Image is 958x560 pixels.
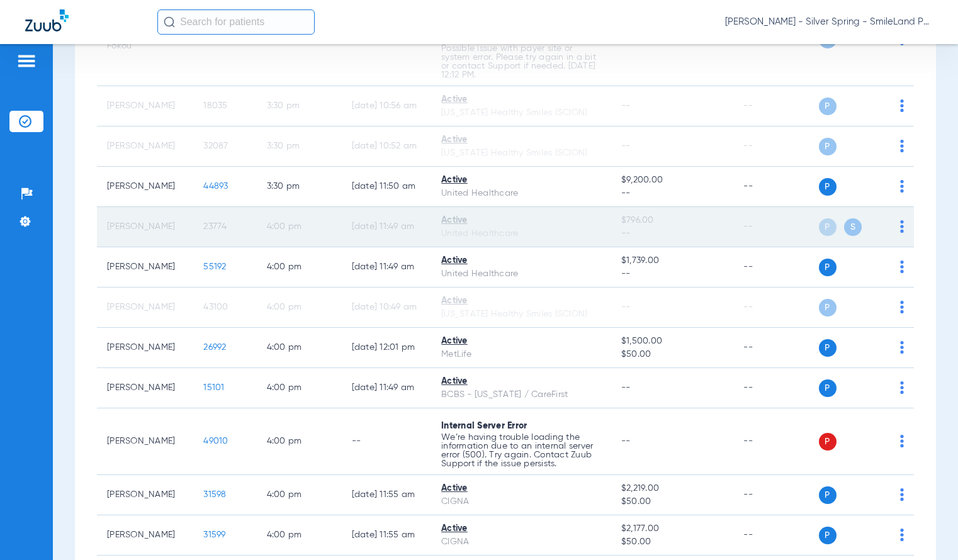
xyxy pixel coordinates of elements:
td: [PERSON_NAME] [97,475,193,515]
span: $50.00 [621,535,724,549]
span: $1,500.00 [621,335,724,348]
div: BCBS - [US_STATE] / CareFirst [441,388,601,401]
td: -- [733,207,818,247]
span: $9,200.00 [621,174,724,187]
iframe: Chat Widget [895,500,958,560]
td: [DATE] 11:49 AM [342,207,432,247]
td: 4:00 PM [257,475,342,515]
span: $1,739.00 [621,254,724,267]
img: group-dot-blue.svg [900,99,904,112]
td: -- [733,167,818,207]
span: -- [621,227,724,240]
span: P [819,339,837,357]
div: [US_STATE] Healthy Smiles (SCION) [441,106,601,120]
div: CIGNA [441,535,601,549]
img: Zuub Logo [25,9,69,31]
td: [PERSON_NAME] [97,167,193,207]
td: [PERSON_NAME] [97,247,193,288]
span: 55192 [203,262,226,271]
span: P [819,299,837,316]
td: [PERSON_NAME] [97,408,193,475]
td: [PERSON_NAME] [97,515,193,556]
span: 49010 [203,437,228,445]
span: P [819,218,837,236]
td: [PERSON_NAME] [97,288,193,328]
div: Active [441,482,601,495]
div: CIGNA [441,495,601,508]
td: [PERSON_NAME] [97,328,193,368]
td: [DATE] 11:55 AM [342,475,432,515]
img: group-dot-blue.svg [900,220,904,233]
td: 4:00 PM [257,515,342,556]
td: 3:30 PM [257,126,342,167]
span: 32087 [203,142,228,150]
td: [DATE] 10:56 AM [342,86,432,126]
td: 3:30 PM [257,86,342,126]
td: -- [733,247,818,288]
td: 4:00 PM [257,408,342,475]
span: P [819,178,837,196]
td: 4:00 PM [257,207,342,247]
td: [DATE] 10:49 AM [342,288,432,328]
span: 31598 [203,490,226,499]
span: [PERSON_NAME] - Silver Spring - SmileLand PD [725,16,933,28]
span: 43100 [203,303,228,311]
div: United Healthcare [441,227,601,240]
span: P [819,433,837,451]
span: -- [621,267,724,281]
span: $50.00 [621,348,724,361]
span: S [844,218,862,236]
span: P [819,98,837,115]
td: -- [342,408,432,475]
span: P [819,527,837,544]
div: [US_STATE] Healthy Smiles (SCION) [441,147,601,160]
span: P [819,379,837,397]
td: [DATE] 11:50 AM [342,167,432,207]
td: [DATE] 11:55 AM [342,515,432,556]
span: 23774 [203,222,227,231]
span: -- [621,303,631,311]
div: Active [441,294,601,308]
div: [US_STATE] Healthy Smiles (SCION) [441,308,601,321]
td: [DATE] 12:01 PM [342,328,432,368]
span: -- [621,101,631,110]
span: P [819,138,837,155]
span: 26992 [203,343,226,352]
td: -- [733,368,818,408]
td: -- [733,515,818,556]
span: P [819,259,837,276]
span: $796.00 [621,214,724,227]
span: Internal Server Error [441,422,527,430]
td: [PERSON_NAME] [97,368,193,408]
span: $2,219.00 [621,482,724,495]
div: Active [441,133,601,147]
div: United Healthcare [441,267,601,281]
td: [PERSON_NAME] [97,126,193,167]
td: -- [733,126,818,167]
img: group-dot-blue.svg [900,301,904,313]
div: MetLife [441,348,601,361]
div: Active [441,93,601,106]
td: [DATE] 11:49 AM [342,247,432,288]
td: 3:30 PM [257,167,342,207]
td: 4:00 PM [257,247,342,288]
td: -- [733,86,818,126]
div: United Healthcare [441,187,601,200]
img: group-dot-blue.svg [900,180,904,193]
td: 4:00 PM [257,328,342,368]
td: -- [733,328,818,368]
p: Possible issue with payer site or system error. Please try again in a bit or contact Support if n... [441,44,601,79]
span: 31599 [203,530,225,539]
img: group-dot-blue.svg [900,488,904,501]
div: Active [441,335,601,348]
span: -- [621,437,631,445]
td: 4:00 PM [257,368,342,408]
img: hamburger-icon [16,53,37,69]
img: group-dot-blue.svg [900,341,904,354]
td: [PERSON_NAME] [97,207,193,247]
img: group-dot-blue.svg [900,260,904,273]
div: Active [441,522,601,535]
span: 15101 [203,383,224,392]
td: -- [733,475,818,515]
